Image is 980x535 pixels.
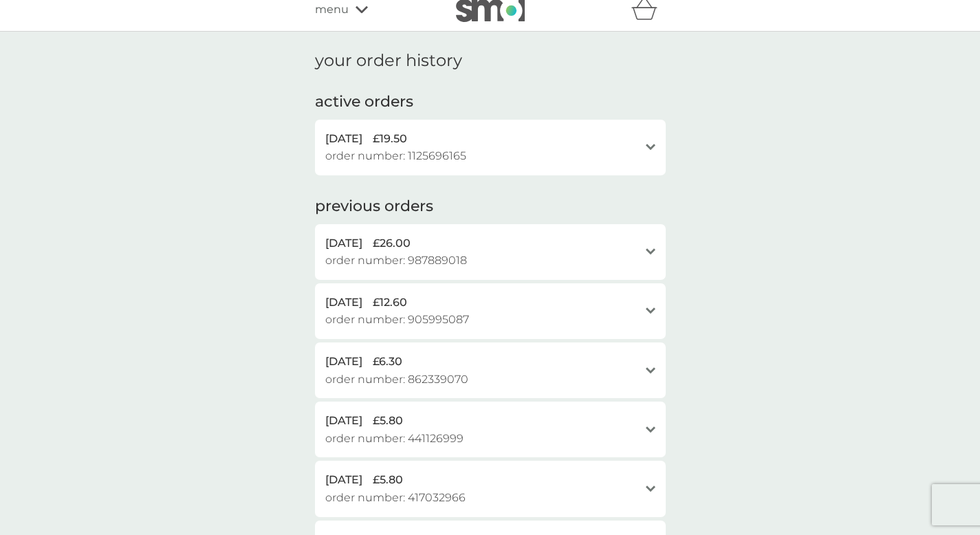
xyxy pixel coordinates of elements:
span: £5.80 [373,471,403,489]
span: £5.80 [373,412,403,430]
span: [DATE] [325,353,362,371]
span: [DATE] [325,294,362,312]
h2: previous orders [315,196,433,217]
span: £19.50 [373,130,407,148]
span: order number: 905995087 [325,311,469,329]
span: order number: 441126999 [325,430,464,448]
span: [DATE] [325,412,362,430]
span: order number: 987889018 [325,252,467,270]
span: menu [315,1,349,19]
span: £12.60 [373,294,407,312]
h2: active orders [315,91,413,113]
span: £26.00 [373,234,411,252]
span: [DATE] [325,130,362,148]
h1: your order history [315,51,462,71]
span: order number: 862339070 [325,371,468,389]
span: order number: 417032966 [325,489,466,507]
span: £6.30 [373,353,402,371]
span: order number: 1125696165 [325,147,466,165]
span: [DATE] [325,471,362,489]
span: [DATE] [325,234,362,252]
